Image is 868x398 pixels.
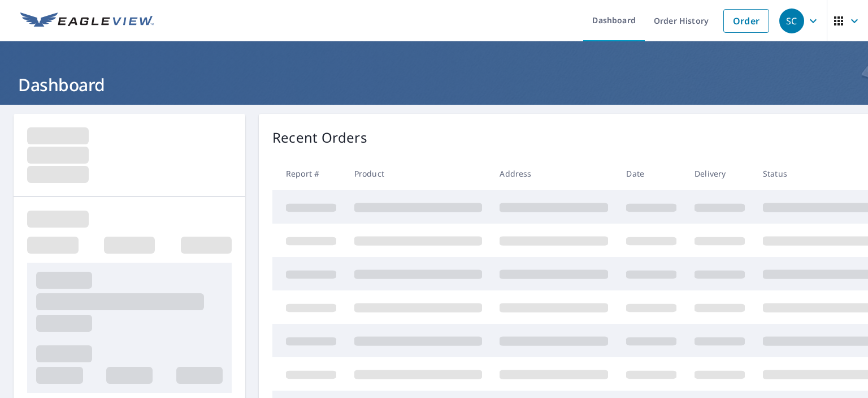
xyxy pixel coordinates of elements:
[20,12,154,29] img: EV Logo
[685,157,754,190] th: Delivery
[491,157,617,190] th: Address
[272,127,367,148] p: Recent Orders
[345,157,491,190] th: Product
[617,157,685,190] th: Date
[14,73,854,96] h1: Dashboard
[272,157,345,190] th: Report #
[723,9,769,33] a: Order
[779,8,804,33] div: SC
